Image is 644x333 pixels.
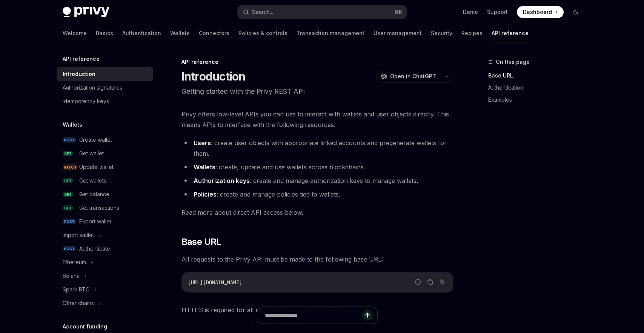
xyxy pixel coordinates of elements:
[63,258,86,267] div: Ethereum
[63,7,109,17] img: dark logo
[488,82,588,94] a: Authentication
[63,178,73,184] span: GET
[390,73,436,80] span: Open in ChatGPT
[63,192,73,197] span: GET
[170,24,190,42] a: Wallets
[63,83,122,92] div: Authorization signatures
[63,97,109,106] div: Idempotency keys
[79,176,106,185] div: Get wallets
[463,8,478,16] a: Demo
[63,219,76,225] span: POST
[57,174,153,187] a: GETGet wallets
[63,322,107,331] h5: Account funding
[63,231,94,240] div: Import wallet
[63,164,78,170] span: PATCH
[181,86,453,97] p: Getting started with the Privy REST API
[63,137,76,143] span: POST
[63,151,73,156] span: GET
[181,70,246,83] h1: Introduction
[523,8,552,16] span: Dashboard
[57,201,153,215] a: GETGet transactions
[57,242,153,256] a: POSTAuthenticate
[238,5,407,19] button: Search...⌘K
[413,277,423,287] button: Report incorrect code
[79,190,109,199] div: Get balance
[63,299,94,308] div: Other chains
[57,94,153,108] a: Idempotency keys
[362,310,373,321] button: Send message
[199,24,229,42] a: Connectors
[570,6,582,18] button: Toggle dark mode
[188,279,242,286] span: [URL][DOMAIN_NAME]
[181,109,453,130] span: Privy offers low-level APIs you can use to interact with wallets and user objects directly. This ...
[79,149,104,158] div: Get wallet
[517,6,564,18] a: Dashboard
[57,160,153,174] a: PATCHUpdate wallet
[181,207,453,218] span: Read more about direct API access below.
[181,175,453,186] li: : create and manage authorization keys to manage wallets.
[492,24,529,42] a: API reference
[297,24,364,42] a: Transaction management
[488,70,588,82] a: Base URL
[194,177,250,184] strong: Authorization keys
[63,285,89,294] div: Spark BTC
[96,24,113,42] a: Basics
[461,24,483,42] a: Recipes
[79,203,119,212] div: Get transactions
[57,67,153,81] a: Introduction
[181,236,221,248] span: Base URL
[194,139,211,147] strong: Users
[194,163,215,171] strong: Wallets
[63,271,80,280] div: Solana
[181,305,453,315] span: HTTPS is required for all requests. HTTP requests will be rejected.
[122,24,161,42] a: Authentication
[425,277,435,287] button: Copy the contents from the code block
[79,163,114,172] div: Update wallet
[79,135,112,144] div: Create wallet
[394,9,402,15] span: ⌘ K
[63,70,95,79] div: Introduction
[181,162,453,172] li: : create, update and use wallets across blockchains.
[63,246,76,252] span: POST
[57,187,153,201] a: GETGet balance
[437,277,447,287] button: Ask AI
[376,70,441,83] button: Open in ChatGPT
[79,217,111,226] div: Export wallet
[57,147,153,160] a: GETGet wallet
[496,57,530,67] span: On this page
[57,215,153,228] a: POSTExport wallet
[487,8,508,16] a: Support
[431,24,452,42] a: Security
[181,138,453,159] li: : create user objects with appropriate linked accounts and pregenerate wallets for them.
[238,24,287,42] a: Policies & controls
[63,24,87,42] a: Welcome
[63,120,82,129] h5: Wallets
[181,189,453,200] li: : create and manage policies tied to wallets.
[252,8,273,17] div: Search...
[488,94,588,106] a: Examples
[194,191,217,198] strong: Policies
[63,54,100,64] h5: API reference
[57,81,153,94] a: Authorization signatures
[57,133,153,147] a: POSTCreate wallet
[63,205,73,211] span: GET
[181,58,453,66] div: API reference
[79,244,110,253] div: Authenticate
[181,254,453,265] span: All requests to the Privy API must be made to the following base URL:
[373,24,422,42] a: User management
